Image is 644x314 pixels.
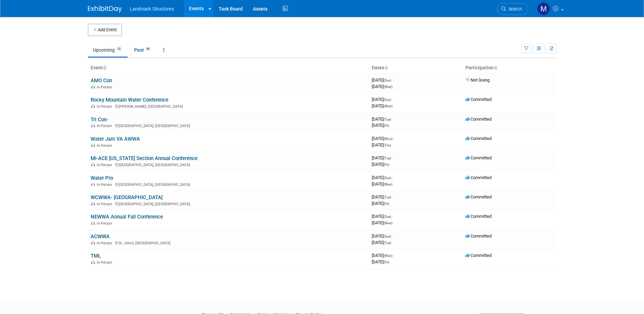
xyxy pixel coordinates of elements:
[384,156,391,160] span: (Tue)
[384,98,391,102] span: (Sun)
[372,175,393,180] span: [DATE]
[97,85,114,89] span: In-Person
[97,260,114,265] span: In-Person
[91,233,110,240] a: ACWWA
[384,65,388,70] a: Sort by Start Date
[372,142,391,147] span: [DATE]
[392,155,393,160] span: -
[88,43,128,56] a: Upcoming10
[91,175,113,181] a: Water Pro
[372,117,393,122] span: [DATE]
[372,201,389,206] span: [DATE]
[97,124,114,128] span: In-Person
[91,163,95,166] img: In-Person Event
[384,104,392,108] span: (Wed)
[372,259,389,264] span: [DATE]
[91,162,366,167] div: [GEOGRAPHIC_DATA], [GEOGRAPHIC_DATA]
[372,77,393,83] span: [DATE]
[384,215,391,219] span: (Sun)
[97,202,114,206] span: In-Person
[130,6,174,12] span: Landmark Structures
[91,104,95,108] img: In-Person Event
[115,47,123,52] span: 10
[91,241,95,244] img: In-Person Event
[384,234,391,238] span: (Sun)
[372,84,392,89] span: [DATE]
[91,181,366,187] div: [GEOGRAPHIC_DATA], [GEOGRAPHIC_DATA]
[384,221,392,225] span: (Wed)
[91,155,198,161] a: MI-ACE [US_STATE] Section Annual Conference
[97,221,114,226] span: In-Person
[506,6,522,12] span: Search
[97,182,114,187] span: In-Person
[392,117,393,122] span: -
[392,97,393,102] span: -
[384,202,389,206] span: (Fri)
[91,194,163,200] a: WCWWA- [GEOGRAPHIC_DATA]
[91,214,163,220] a: NEWWA Annual Fall Conference
[372,103,392,108] span: [DATE]
[392,233,393,239] span: -
[384,85,392,89] span: (Wed)
[372,97,393,102] span: [DATE]
[384,143,391,147] span: (Thu)
[91,85,95,88] img: In-Person Event
[91,143,95,147] img: In-Person Event
[392,194,393,199] span: -
[465,233,492,239] span: Committed
[372,194,393,199] span: [DATE]
[91,117,108,123] a: Tri Con-
[91,202,95,205] img: In-Person Event
[144,47,152,52] span: 40
[91,221,95,225] img: In-Person Event
[91,123,366,128] div: [GEOGRAPHIC_DATA], [GEOGRAPHIC_DATA]
[97,104,114,109] span: In-Person
[91,97,168,103] a: Rocky Mountain Water Conference
[537,2,550,15] img: Maryann Tijerina
[97,241,114,245] span: In-Person
[91,124,95,127] img: In-Person Event
[88,24,122,36] button: Add Event
[97,143,114,148] span: In-Person
[393,136,394,141] span: -
[372,253,394,258] span: [DATE]
[465,155,492,160] span: Committed
[384,241,391,245] span: (Tue)
[103,65,106,70] a: Sort by Event Name
[129,43,157,56] a: Past40
[384,176,391,180] span: (Sun)
[372,181,392,187] span: [DATE]
[91,253,101,259] a: TML
[465,117,492,122] span: Committed
[392,175,393,180] span: -
[372,162,389,167] span: [DATE]
[372,155,393,160] span: [DATE]
[384,163,389,167] span: (Fri)
[372,123,389,128] span: [DATE]
[91,240,366,245] div: St. John's, [GEOGRAPHIC_DATA]
[392,214,393,219] span: -
[372,214,393,219] span: [DATE]
[369,62,463,74] th: Dates
[91,103,366,109] div: [PERSON_NAME], [GEOGRAPHIC_DATA]
[384,78,391,82] span: (Sun)
[91,136,140,142] a: Water Jam VA AWWA
[465,136,492,141] span: Committed
[384,137,392,141] span: (Mon)
[463,62,556,74] th: Participation
[91,201,366,206] div: [GEOGRAPHIC_DATA], [GEOGRAPHIC_DATA]
[372,136,394,141] span: [DATE]
[384,182,392,186] span: (Wed)
[465,214,492,219] span: Committed
[384,260,389,264] span: (Fri)
[91,77,112,84] a: AMO Con
[384,254,392,258] span: (Wed)
[372,220,392,225] span: [DATE]
[88,6,122,13] img: ExhibitDay
[393,253,394,258] span: -
[97,163,114,167] span: In-Person
[465,175,492,180] span: Committed
[497,3,528,15] a: Search
[494,65,497,70] a: Sort by Participation Type
[384,195,391,199] span: (Tue)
